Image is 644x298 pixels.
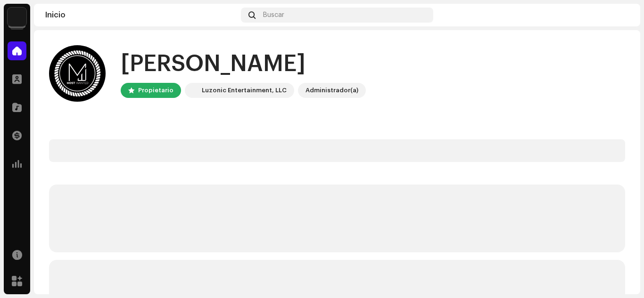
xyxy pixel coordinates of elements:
[305,85,358,96] div: Administrador(a)
[8,8,26,26] img: 3f8b1ee6-8fa8-4d5b-9023-37de06d8e731
[614,8,629,23] img: 44baa359-e5fb-470a-8f2c-ea01345deccd
[138,85,173,96] div: Propietario
[263,11,284,19] span: Buscar
[121,49,366,79] div: [PERSON_NAME]
[202,85,287,96] div: Luzonic Entertainment, LLC
[45,11,237,19] div: Inicio
[187,85,198,96] img: 3f8b1ee6-8fa8-4d5b-9023-37de06d8e731
[49,45,106,102] img: 44baa359-e5fb-470a-8f2c-ea01345deccd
